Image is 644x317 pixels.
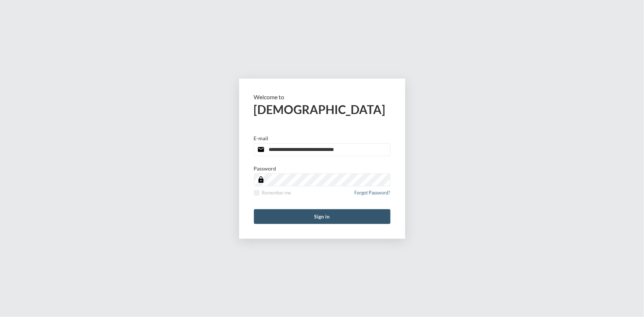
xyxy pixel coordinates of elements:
p: Welcome to [254,93,390,100]
p: Password [254,165,276,172]
label: Remember me [254,190,292,196]
h2: [DEMOGRAPHIC_DATA] [254,102,390,117]
button: Sign in [254,209,390,224]
a: Forgot Password? [355,190,390,200]
p: E-mail [254,135,269,141]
